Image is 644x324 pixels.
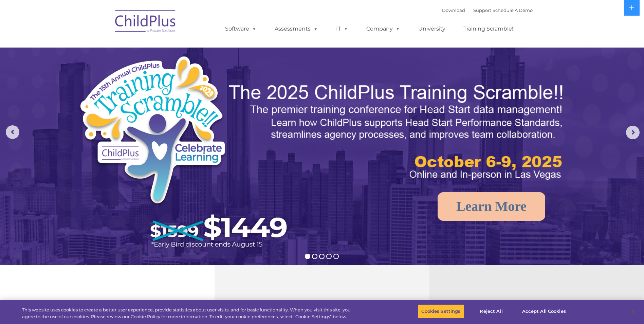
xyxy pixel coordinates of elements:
div: This website uses cookies to create a better user experience, provide statistics about user visit... [22,307,354,320]
button: Close [626,304,641,319]
button: Reject All [470,304,513,319]
a: IT [329,22,355,36]
button: Cookies Settings [418,304,464,319]
button: Accept All Cookies [518,304,570,319]
a: University [411,22,452,36]
span: Phone number [94,73,123,78]
a: Support [473,7,491,13]
a: Software [218,22,263,36]
span: Last name [94,45,115,50]
a: Download [442,7,465,13]
a: Training Scramble!! [457,22,521,36]
a: Assessments [268,22,325,36]
font: | [442,7,533,13]
a: Learn More [438,192,545,221]
a: Schedule A Demo [493,7,533,13]
img: ChildPlus by Procare Solutions [112,5,180,39]
a: Company [360,22,407,36]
